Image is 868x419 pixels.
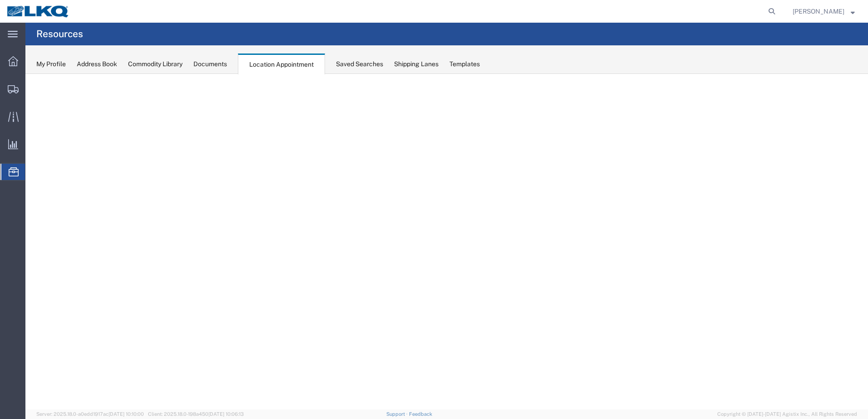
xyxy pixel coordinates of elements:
span: [DATE] 10:10:00 [108,411,144,417]
a: Feedback [409,411,432,417]
div: Location Appointment [238,54,325,74]
div: Documents [193,59,227,69]
span: Client: 2025.18.0-198a450 [148,411,244,417]
span: [DATE] 10:06:13 [208,411,244,417]
div: Address Book [77,59,117,69]
img: logo [6,5,70,18]
span: Adrienne Brown [793,6,844,16]
div: Shipping Lanes [394,59,439,69]
div: Templates [449,59,480,69]
div: Saved Searches [336,59,383,69]
button: [PERSON_NAME] [792,6,855,17]
span: Server: 2025.18.0-a0edd1917ac [36,411,144,417]
h4: Resources [36,23,83,45]
div: My Profile [36,59,66,69]
a: Support [386,411,409,417]
iframe: FS Legacy Container [25,74,868,409]
div: Commodity Library [128,59,182,69]
span: Copyright © [DATE]-[DATE] Agistix Inc., All Rights Reserved [717,410,857,418]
